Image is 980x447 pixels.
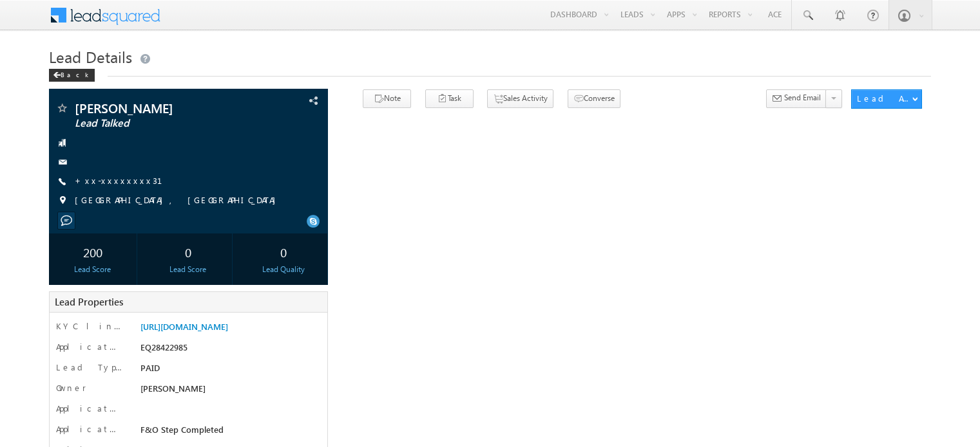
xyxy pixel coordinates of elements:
button: Note [363,89,411,108]
div: Lead Quality [243,264,324,275]
span: Send Email [784,92,821,104]
div: 0 [243,240,324,264]
button: Send Email [766,89,827,108]
div: Lead Score [52,264,133,275]
a: Back [49,68,101,79]
a: +xx-xxxxxxxx31 [75,175,178,186]
label: Application Number [56,341,123,352]
a: [URL][DOMAIN_NAME] [140,321,228,332]
label: Lead Type [56,361,123,373]
div: F&O Step Completed [137,423,317,441]
div: PAID [137,361,317,379]
button: Lead Actions [851,89,922,109]
label: Application Status New [56,423,123,435]
div: 0 [148,240,229,264]
button: Converse [568,89,620,108]
label: Application Status [56,403,123,414]
div: Back [49,69,95,82]
span: [PERSON_NAME] [140,383,206,394]
button: Sales Activity [487,89,553,108]
label: Owner [56,382,86,394]
span: Lead Properties [55,295,123,308]
div: EQ28422985 [137,341,317,359]
div: Lead Score [148,264,229,275]
span: Lead Details [49,46,132,67]
span: Lead Talked [75,117,247,130]
span: [PERSON_NAME] [75,102,247,114]
span: [GEOGRAPHIC_DATA], [GEOGRAPHIC_DATA] [75,194,282,207]
div: Lead Actions [857,93,912,104]
label: KYC link 2_0 [56,320,123,332]
div: 200 [52,240,133,264]
button: Task [425,89,474,108]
